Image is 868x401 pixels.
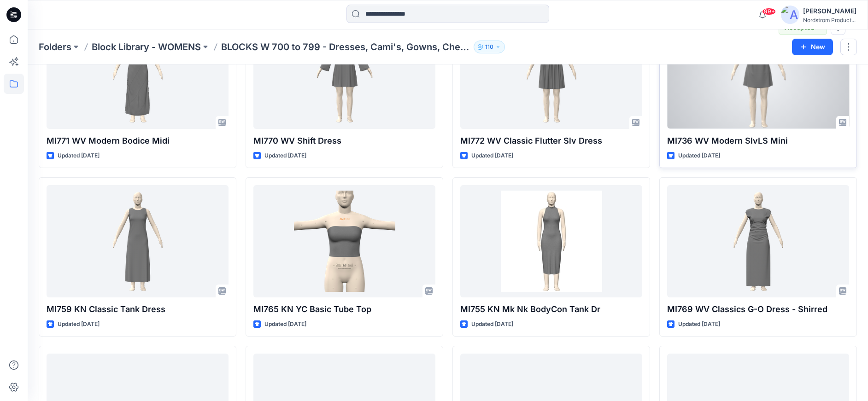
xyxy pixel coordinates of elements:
[39,41,71,53] a: Folders
[47,185,229,297] a: MI759 KN Classic Tank Dress
[47,303,229,316] p: MI759 KN Classic Tank Dress
[667,303,849,316] p: MI769 WV Classics G-O Dress - Shirred
[667,185,849,297] a: MI769 WV Classics G-O Dress - Shirred
[460,185,642,297] a: MI755 KN Mk Nk BodyCon Tank Dr
[803,6,856,17] div: [PERSON_NAME]
[471,320,513,329] p: Updated [DATE]
[264,151,306,161] p: Updated [DATE]
[460,303,642,316] p: MI755 KN Mk Nk BodyCon Tank Dr
[485,42,493,52] p: 110
[92,41,201,53] a: Block Library - WOMENS
[678,151,720,161] p: Updated [DATE]
[253,134,435,147] p: MI770 WV Shift Dress
[460,17,642,128] a: MI772 WV Classic Flutter Slv Dress
[667,17,849,128] a: MI736 WV Modern SlvLS Mini
[781,6,799,24] img: avatar
[471,151,513,161] p: Updated [DATE]
[762,8,776,15] span: 99+
[253,185,435,297] a: MI765 KN YC Basic Tube Top
[253,303,435,316] p: MI765 KN YC Basic Tube Top
[792,39,833,55] button: New
[678,320,720,329] p: Updated [DATE]
[47,17,229,128] a: MI771 WV Modern Bodice Midi
[221,41,470,53] p: BLOCKS W 700 to 799 - Dresses, Cami's, Gowns, Chemise
[253,17,435,128] a: MI770 WV Shift Dress
[264,320,306,329] p: Updated [DATE]
[474,41,505,53] button: 110
[47,134,229,147] p: MI771 WV Modern Bodice Midi
[58,320,100,329] p: Updated [DATE]
[460,134,642,147] p: MI772 WV Classic Flutter Slv Dress
[803,17,856,23] div: Nordstrom Product...
[58,151,100,161] p: Updated [DATE]
[667,134,849,147] p: MI736 WV Modern SlvLS Mini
